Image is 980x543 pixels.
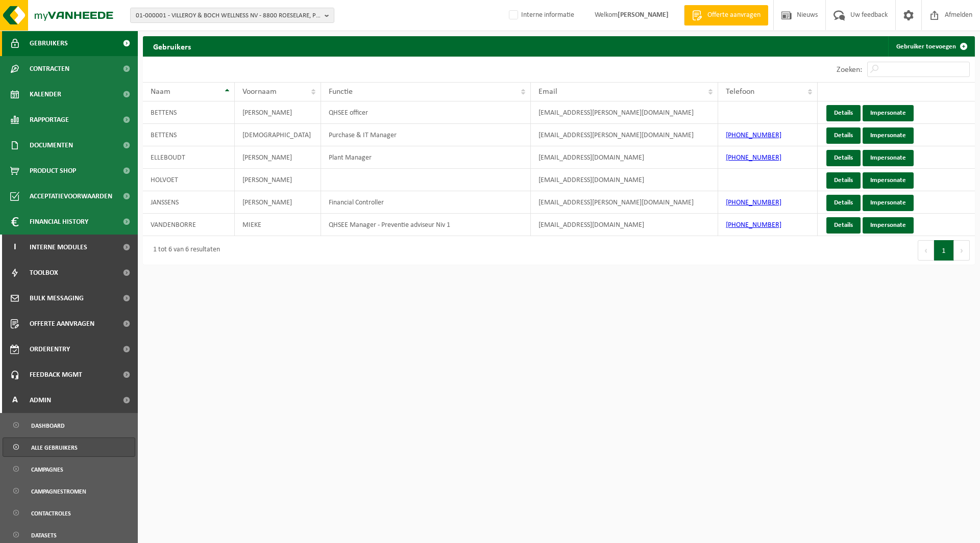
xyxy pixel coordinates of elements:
[143,214,235,236] td: VANDENBORRE
[726,199,781,206] a: [PHONE_NUMBER]
[30,362,82,387] span: Feedback MGMT
[10,235,19,260] span: I
[31,438,78,457] span: Alle gebruikers
[888,36,974,57] a: Gebruiker toevoegen
[3,481,135,501] a: Campagnestromen
[826,217,861,234] a: Details
[826,195,861,211] a: Details
[507,8,574,23] label: Interne informatie
[705,10,763,20] span: Offerte aanvragen
[918,240,934,261] button: Previous
[726,88,754,96] span: Telefoon
[684,5,768,25] a: Offerte aanvragen
[30,286,84,311] span: Bulk Messaging
[31,504,71,523] span: Contactroles
[30,260,58,286] span: Toolbox
[3,437,135,457] a: Alle gebruikers
[30,158,76,184] span: Product Shop
[143,124,235,146] td: BETTENS
[30,82,61,107] span: Kalender
[30,209,88,235] span: Financial History
[143,191,235,214] td: JANSSENS
[837,66,862,74] label: Zoeken:
[130,8,334,23] button: 01-000001 - VILLEROY & BOCH WELLNESS NV - 8800 ROESELARE, POPULIERSTRAAT 1
[31,416,65,435] span: Dashboard
[30,56,69,82] span: Contracten
[10,387,19,413] span: A
[30,133,73,158] span: Documenten
[3,459,135,479] a: Campagnes
[143,36,201,56] h2: Gebruikers
[329,88,353,96] span: Functie
[30,311,94,337] span: Offerte aanvragen
[30,107,69,133] span: Rapportage
[531,191,718,214] td: [EMAIL_ADDRESS][PERSON_NAME][DOMAIN_NAME]
[235,101,321,124] td: [PERSON_NAME]
[30,235,87,260] span: Interne modules
[863,217,914,234] a: Impersonate
[30,337,115,362] span: Orderentry Goedkeuring
[321,101,531,124] td: QHSEE officer
[826,105,861,121] a: Details
[151,88,170,96] span: Naam
[863,127,914,144] a: Impersonate
[321,191,531,214] td: Financial Controller
[148,241,220,260] div: 1 tot 6 van 6 resultaten
[30,31,68,56] span: Gebruikers
[143,169,235,191] td: HOLVOET
[30,184,112,209] span: Acceptatievoorwaarden
[826,127,861,144] a: Details
[618,11,669,19] strong: [PERSON_NAME]
[31,460,63,479] span: Campagnes
[531,146,718,169] td: [EMAIL_ADDRESS][DOMAIN_NAME]
[143,146,235,169] td: ELLEBOUDT
[235,214,321,236] td: MIEKE
[531,101,718,124] td: [EMAIL_ADDRESS][PERSON_NAME][DOMAIN_NAME]
[321,124,531,146] td: Purchase & IT Manager
[863,105,914,121] a: Impersonate
[863,172,914,189] a: Impersonate
[235,146,321,169] td: [PERSON_NAME]
[235,124,321,146] td: [DEMOGRAPHIC_DATA]
[235,191,321,214] td: [PERSON_NAME]
[934,240,954,261] button: 1
[3,416,135,435] a: Dashboard
[242,88,277,96] span: Voornaam
[863,195,914,211] a: Impersonate
[321,146,531,169] td: Plant Manager
[3,503,135,523] a: Contactroles
[143,101,235,124] td: BETTENS
[321,214,531,236] td: QHSEE Manager - Preventie adviseur Niv 1
[954,240,970,261] button: Next
[136,8,321,23] span: 01-000001 - VILLEROY & BOCH WELLNESS NV - 8800 ROESELARE, POPULIERSTRAAT 1
[863,150,914,166] a: Impersonate
[826,150,861,166] a: Details
[726,221,781,229] a: [PHONE_NUMBER]
[531,169,718,191] td: [EMAIL_ADDRESS][DOMAIN_NAME]
[235,169,321,191] td: [PERSON_NAME]
[531,124,718,146] td: [EMAIL_ADDRESS][PERSON_NAME][DOMAIN_NAME]
[726,154,781,162] a: [PHONE_NUMBER]
[531,214,718,236] td: [EMAIL_ADDRESS][DOMAIN_NAME]
[30,387,51,413] span: Admin
[826,172,861,189] a: Details
[31,482,86,501] span: Campagnestromen
[538,88,557,96] span: Email
[726,132,781,139] a: [PHONE_NUMBER]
